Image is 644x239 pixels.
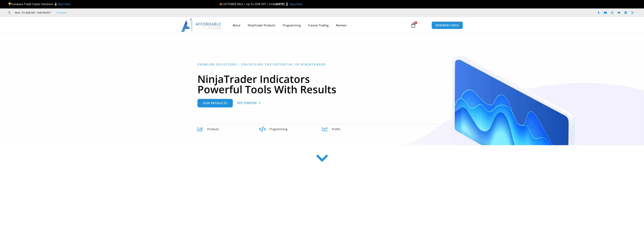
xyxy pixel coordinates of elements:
[332,21,350,30] a: Reviews
[197,74,447,94] h1: NinjaTrader Indicators Powerful Tools With Results
[56,10,67,15] a: Trustpilot
[207,127,219,131] span: Products
[229,21,406,30] nav: Menu
[405,20,422,31] a: 0
[181,18,221,32] img: LogoAI | Affordable Indicators – NinjaTrader
[275,2,290,6] strong: [DATE] ⌛
[435,24,459,27] span: MEMBERS AREA
[8,3,11,5] img: 🏆
[244,21,279,30] a: NinjaTrader Products
[219,2,275,6] span: 🍂 OCTOBER SALE | Up To 50% OFF | Ends
[14,10,51,15] span: Mon - Fri: 8:00 AM – 6:00 PM EST
[279,21,304,30] a: Programming
[290,2,302,6] a: Save Now
[197,99,233,107] a: Our Products
[8,2,71,6] span: Compare Trade Copier Solutions 🥇
[58,2,71,6] a: Start Here
[304,21,332,30] a: Futures Trading
[332,127,340,131] span: Profits
[237,102,257,104] span: Get Started
[197,63,447,66] h6: Premium Solutions - Unlocking the Potential in NinjaTrader
[229,21,244,30] a: About
[203,102,227,105] span: Our Products
[237,99,261,107] a: Get Started
[269,127,287,131] span: Programming
[432,21,463,29] a: MEMBERS AREA
[414,21,417,24] span: 0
